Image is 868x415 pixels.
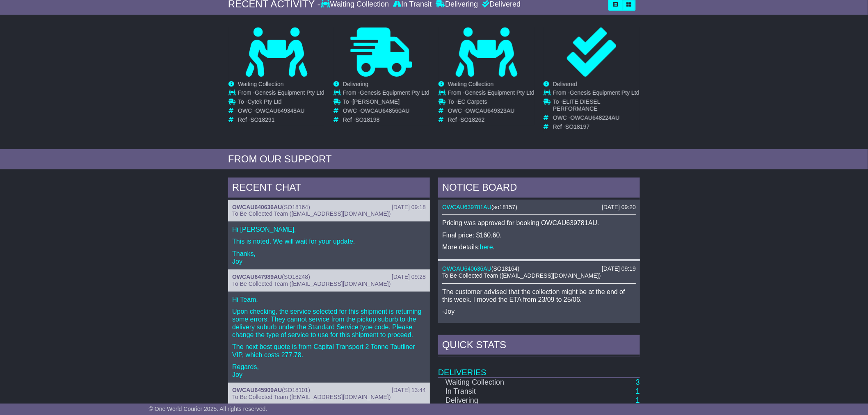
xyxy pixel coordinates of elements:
[256,107,305,114] span: OWCAU649348AU
[232,250,426,265] p: Thanks, Joy
[480,244,493,251] a: here
[438,335,640,357] div: Quick Stats
[448,89,535,98] td: From -
[438,357,640,378] td: Deliveries
[442,231,636,239] p: Final price: $160.60.
[361,107,410,114] span: OWCAU648560AU
[392,274,426,280] div: [DATE] 09:28
[228,153,640,165] div: FROM OUR SUPPORT
[232,308,426,339] p: Upon checking, the service selected for this shipment is returning some errors. They cannot servi...
[553,89,640,98] td: From -
[232,274,282,280] a: OWCAU647989AU
[636,387,640,395] a: 1
[355,116,379,123] span: SO18198
[448,81,494,87] span: Waiting Collection
[232,343,426,358] p: The next best quote is from Capital Transport 2 Tonne Tautliner VIP, which costs 277.78.
[553,123,640,130] td: Ref -
[448,107,535,116] td: OWC -
[465,89,535,96] span: Genesis Equipment Pty Ltd
[570,89,640,96] span: Genesis Equipment Pty Ltd
[438,396,556,405] td: Delivering
[284,387,308,393] span: SO18101
[442,243,636,251] p: More details: .
[438,178,640,200] div: NOTICE BOARD
[636,378,640,386] a: 3
[238,98,324,107] td: To -
[553,81,577,87] span: Delivered
[247,98,281,105] span: Cytek Pty Ltd
[238,89,324,98] td: From -
[232,204,426,211] div: ( )
[493,265,518,272] span: SO18164
[360,89,429,96] span: Genesis Equipment Pty Ltd
[466,107,515,114] span: OWCAU649323AU
[553,114,640,123] td: OWC -
[602,204,636,211] div: [DATE] 09:20
[442,219,636,227] p: Pricing was approved for booking OWCAU639781AU.
[228,178,430,200] div: RECENT CHAT
[232,210,391,217] span: To Be Collected Team ([EMAIL_ADDRESS][DOMAIN_NAME])
[493,204,516,210] span: so18157
[343,116,429,123] td: Ref -
[442,272,601,279] span: To Be Collected Team ([EMAIL_ADDRESS][DOMAIN_NAME])
[343,98,429,107] td: To -
[457,98,487,105] span: EC Carpets
[284,274,308,280] span: SO18248
[448,98,535,107] td: To -
[343,107,429,116] td: OWC -
[553,98,640,114] td: To -
[553,98,600,112] span: ELITE DIESEL PERFORMANCE
[232,387,426,394] div: ( )
[442,204,491,210] a: OWCAU639781AU
[149,406,267,412] span: © One World Courier 2025. All rights reserved.
[238,116,324,123] td: Ref -
[284,204,308,210] span: SO18164
[343,81,368,87] span: Delivering
[238,107,324,116] td: OWC -
[232,274,426,280] div: ( )
[565,123,589,130] span: SO18197
[442,204,636,211] div: ( )
[343,89,429,98] td: From -
[232,237,426,245] p: This is noted. We will wait for your update.
[602,265,636,272] div: [DATE] 09:19
[442,308,636,315] p: -Joy
[442,265,636,272] div: ( )
[255,89,324,96] span: Genesis Equipment Pty Ltd
[442,265,491,272] a: OWCAU640636AU
[636,396,640,404] a: 1
[438,378,556,387] td: Waiting Collection
[232,394,391,400] span: To Be Collected Team ([EMAIL_ADDRESS][DOMAIN_NAME])
[232,363,426,379] p: Regards, Joy
[392,204,426,211] div: [DATE] 09:18
[232,296,426,303] p: Hi Team,
[448,116,535,123] td: Ref -
[232,204,282,210] a: OWCAU640636AU
[571,114,620,121] span: OWCAU648224AU
[442,288,636,303] p: The customer advised that the collection might be at the end of this week. I moved the ETA from 2...
[232,226,426,233] p: Hi [PERSON_NAME],
[438,387,556,396] td: In Transit
[232,387,282,393] a: OWCAU645909AU
[460,116,484,123] span: SO18262
[250,116,274,123] span: SO18291
[238,81,284,87] span: Waiting Collection
[392,387,426,394] div: [DATE] 13:44
[232,280,391,287] span: To Be Collected Team ([EMAIL_ADDRESS][DOMAIN_NAME])
[352,98,400,105] span: [PERSON_NAME]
